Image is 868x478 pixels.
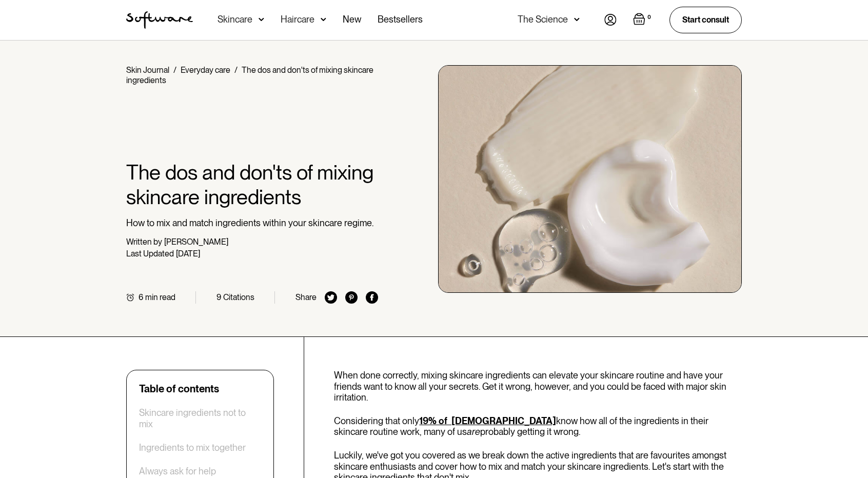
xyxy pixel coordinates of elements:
div: 0 [645,13,653,22]
div: Table of contents [139,383,219,395]
p: When done correctly, mixing skincare ingredients can elevate your skincare routine and have your ... [334,370,742,403]
p: Considering that only know how all of the ingredients in their skincare routine work, many of us ... [334,415,742,437]
img: twitter icon [325,291,337,304]
img: arrow down [321,14,326,25]
div: / [234,65,238,75]
div: Skincare [218,14,252,25]
a: Start consult [669,7,742,33]
div: / [173,65,176,75]
div: Citations [223,292,254,302]
img: arrow down [574,14,580,25]
div: The dos and don'ts of mixing skincare ingredients [126,65,373,85]
em: are [467,426,480,437]
a: Always ask for help [139,466,216,477]
a: 19% of [DEMOGRAPHIC_DATA] [419,415,556,426]
a: Ingredients to mix together [139,442,246,453]
h1: The dos and don'ts of mixing skincare ingredients [126,160,378,209]
div: [DATE] [176,249,200,258]
img: arrow down [259,14,264,25]
p: How to mix and match ingredients within your skincare regime. [126,217,378,229]
div: The Science [518,14,568,25]
img: Software Logo [126,11,193,29]
a: Skincare ingredients not to mix [139,407,261,429]
img: pinterest icon [345,291,358,304]
div: 9 [216,292,221,302]
div: 6 [139,292,143,302]
div: [PERSON_NAME] [164,237,228,247]
div: Haircare [281,14,314,25]
div: Written by [126,237,162,247]
a: Skin Journal [126,65,169,75]
a: Everyday care [181,65,230,75]
div: min read [145,292,175,302]
div: Share [295,292,317,302]
a: home [126,11,193,29]
div: Last Updated [126,249,174,258]
a: Open empty cart [633,13,653,27]
img: facebook icon [366,291,378,304]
